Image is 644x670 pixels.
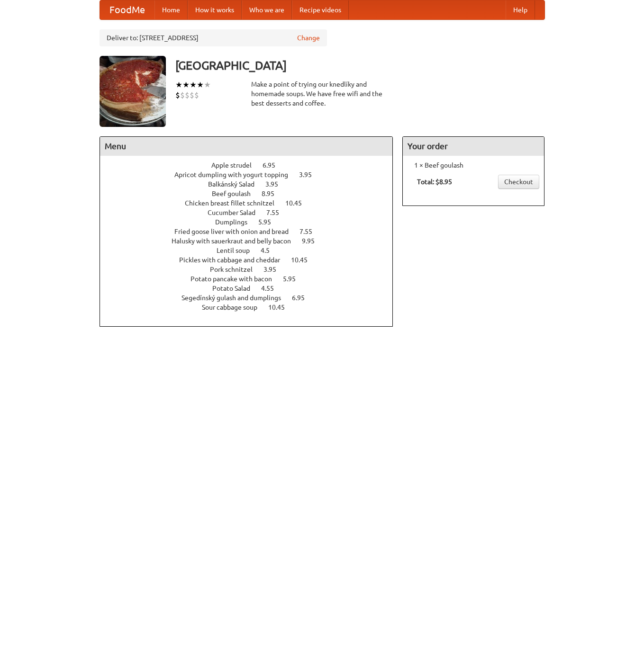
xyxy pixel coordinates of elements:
[202,304,267,311] span: Sour cabbage soup
[174,171,329,179] a: Apricot dumpling with yogurt topping 3.95
[242,0,292,19] a: Who we are
[292,0,349,19] a: Recipe videos
[285,199,311,207] span: 10.45
[212,285,291,292] a: Potato Salad 4.55
[261,285,283,292] span: 4.55
[190,90,194,100] li: $
[185,199,284,207] span: Chicken breast fillet schnitzel
[175,80,182,90] li: ★
[180,90,185,100] li: $
[100,0,154,19] a: FoodMe
[261,247,279,254] span: 4.5
[258,218,281,226] span: 5.95
[268,304,294,311] span: 10.45
[417,178,452,186] b: Total: $8.95
[265,180,288,188] span: 3.95
[212,190,292,197] a: Beef goulash 8.95
[181,294,322,302] a: Segedínský gulash and dumplings 6.95
[210,266,294,273] a: Pork schnitzel 3.95
[100,29,327,46] div: Deliver to: [STREET_ADDRESS]
[263,161,285,169] span: 6.95
[408,161,539,170] li: 1 × Beef goulash
[251,80,393,108] div: Make a point of trying our knedlíky and homemade soups. We have free wifi and the best desserts a...
[292,294,314,302] span: 6.95
[194,90,199,100] li: $
[185,199,319,207] a: Chicken breast fillet schnitzel 10.45
[174,228,330,235] a: Fried goose liver with onion and bread 7.55
[185,90,190,100] li: $
[154,0,188,19] a: Home
[179,256,325,264] a: Pickles with cabbage and cheddar 10.45
[100,137,393,156] h4: Menu
[182,80,190,90] li: ★
[208,209,297,216] a: Cucumber Salad 7.55
[188,0,242,19] a: How it works
[172,237,300,245] span: Halusky with sauerkraut and belly bacon
[283,275,305,283] span: 5.95
[212,190,260,197] span: Beef goulash
[210,266,262,273] span: Pork schnitzel
[174,228,298,235] span: Fried goose liver with onion and bread
[190,275,313,283] a: Potato pancake with bacon 5.95
[291,256,317,264] span: 10.45
[202,304,302,311] a: Sour cabbage soup 10.45
[211,161,261,169] span: Apple strudel
[212,285,260,292] span: Potato Salad
[208,180,264,188] span: Balkánský Salad
[190,275,281,283] span: Potato pancake with bacon
[217,247,259,254] span: Lentil soup
[181,294,290,302] span: Segedínský gulash and dumplings
[215,218,257,226] span: Dumplings
[197,80,204,90] li: ★
[266,209,289,216] span: 7.55
[215,218,289,226] a: Dumplings 5.95
[204,80,211,90] li: ★
[208,209,265,216] span: Cucumber Salad
[100,56,166,127] img: angular.jpg
[506,0,535,19] a: Help
[263,266,286,273] span: 3.95
[498,175,539,189] a: Checkout
[175,90,180,100] li: $
[208,180,296,188] a: Balkánský Salad 3.95
[172,237,332,245] a: Halusky with sauerkraut and belly bacon 9.95
[179,256,290,264] span: Pickles with cabbage and cheddar
[297,33,320,43] a: Change
[299,228,322,235] span: 7.55
[299,171,321,179] span: 3.95
[175,56,545,75] h3: [GEOGRAPHIC_DATA]
[211,161,293,169] a: Apple strudel 6.95
[217,247,287,254] a: Lentil soup 4.5
[190,80,197,90] li: ★
[262,190,284,197] span: 8.95
[302,237,324,245] span: 9.95
[174,171,298,179] span: Apricot dumpling with yogurt topping
[403,137,544,156] h4: Your order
